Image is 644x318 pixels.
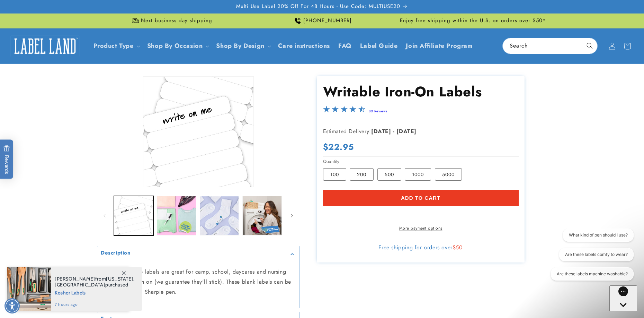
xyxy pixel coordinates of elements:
summary: Product Type [89,38,143,54]
summary: Shop By Design [212,38,274,54]
img: Label Land [10,35,80,57]
a: Product Type [93,41,134,50]
label: 5000 [435,168,462,181]
div: Announcement [97,14,245,28]
span: Kosher Labels [55,288,135,296]
div: Accessibility Menu [5,298,20,313]
span: Shop By Occasion [147,42,203,50]
span: 50 [456,243,463,251]
h1: Writable Iron-On Labels [323,83,519,101]
div: Announcement [248,14,396,28]
button: Load image 1 in gallery view [114,196,153,235]
a: Label Land [8,33,82,59]
iframe: Gorgias live chat conversation starters [546,229,637,287]
button: Load image 4 in gallery view [242,196,282,235]
span: Care instructions [278,42,330,50]
span: Rewards [3,145,10,174]
span: Label Guide [360,42,398,50]
a: Label Guide [356,38,402,54]
span: [GEOGRAPHIC_DATA] [55,282,105,288]
iframe: Gorgias live chat messenger [609,285,637,311]
span: $ [453,243,456,251]
a: Shop By Design [216,41,264,50]
span: $22.95 [323,141,354,152]
button: Slide right [284,208,299,223]
label: 100 [323,168,346,181]
summary: Shop By Occasion [143,38,212,54]
span: 4.3-star overall rating [323,108,365,115]
a: More payment options [323,225,519,231]
label: 500 [377,168,401,181]
span: [PERSON_NAME] [55,276,95,282]
a: FAQ [334,38,356,54]
span: [US_STATE] [106,276,133,282]
span: Enjoy free shipping within the U.S. on orders over $50* [400,17,546,24]
span: FAQ [338,42,352,50]
strong: - [393,127,395,135]
button: Load image 2 in gallery view [157,196,196,235]
label: 1000 [405,168,431,181]
h2: Description [101,250,131,257]
legend: Quantity [323,158,340,165]
button: Search [582,38,597,53]
span: Next business day shipping [141,17,212,24]
span: [PHONE_NUMBER] [303,17,352,24]
span: Multi Use Label 20% Off For 48 Hours - Use Code: MULTIUSE20 [236,3,400,10]
span: Add to cart [401,195,440,201]
a: 80 Reviews - open in a new tab [369,109,387,114]
strong: [DATE] [371,127,391,135]
label: 200 [350,168,374,181]
button: Load image 3 in gallery view [200,196,239,235]
a: Join Affiliate Program [402,38,477,54]
div: Announcement [399,14,547,28]
span: 7 hours ago [55,301,135,308]
a: Care instructions [274,38,334,54]
strong: [DATE] [396,127,417,135]
span: Join Affiliate Program [406,42,473,50]
button: Add to cart [323,190,519,206]
button: Slide left [97,208,112,223]
p: Estimated Delivery: [323,127,496,137]
p: Our laundry safe labels are great for camp, school, daycares and nursing homes. Iron them on (we ... [101,267,296,297]
summary: Description [97,246,299,262]
div: Free shipping for orders over [323,244,519,251]
span: from , purchased [55,276,135,288]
